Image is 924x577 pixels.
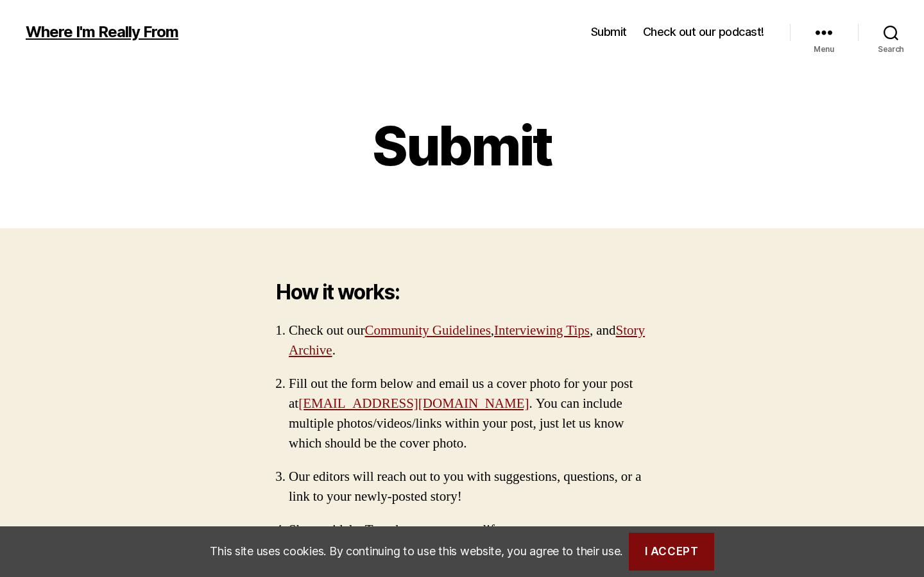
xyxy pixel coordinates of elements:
[591,25,764,39] nav: Horizontal
[494,322,590,339] a: Interviewing Tips
[276,280,648,305] h4: How it works:
[26,24,178,40] a: Where I'm Really From
[289,521,648,560] p: Share widely. Together, we can amplify [DEMOGRAPHIC_DATA] voices.
[629,533,714,571] span: I Accept
[790,44,858,54] span: Menu
[289,321,648,361] p: Check out our , , and .
[591,25,627,39] a: Submit
[364,322,490,339] a: Community Guidelines
[643,25,764,39] a: Check out our podcast!
[289,374,648,454] p: Fill out the form below and email us a cover photo for your post at . You can include multiple ph...
[289,467,648,507] p: Our editors will reach out to you with suggestions, questions, or a link to your newly-posted story!
[298,395,529,412] a: [EMAIL_ADDRESS][DOMAIN_NAME]
[790,18,858,46] button: Menu
[289,322,645,359] a: Story Archive
[858,44,924,54] span: Search
[141,115,783,177] h1: Submit
[858,18,924,46] button: Search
